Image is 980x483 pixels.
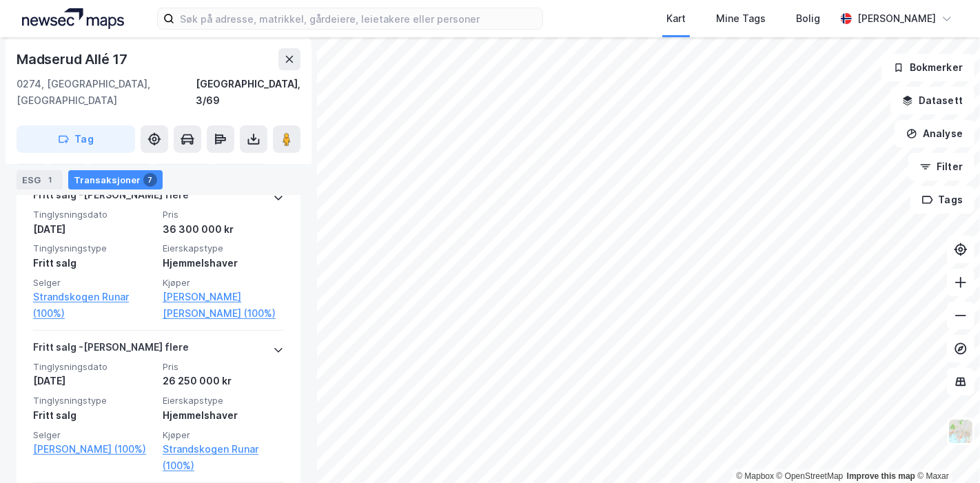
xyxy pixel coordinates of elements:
[911,417,980,483] iframe: Chat Widget
[22,8,124,29] img: logo.a4113a55bc3d86da70a041830d287a7e.svg
[33,429,154,441] span: Selger
[43,173,57,187] div: 1
[33,339,189,361] div: Fritt salg - [PERSON_NAME] flere
[33,289,154,322] a: Strandskogen Runar (100%)
[895,120,974,147] button: Analyse
[163,395,284,407] span: Eierskapstype
[163,243,284,254] span: Eierskapstype
[163,407,284,424] div: Hjemmelshaver
[33,277,154,289] span: Selger
[33,221,154,238] div: [DATE]
[911,417,980,483] div: Kontrollprogram for chat
[163,255,284,271] div: Hjemmelshaver
[716,10,766,27] div: Mine Tags
[33,361,154,373] span: Tinglysningsdato
[666,10,686,27] div: Kart
[17,76,196,109] div: 0274, [GEOGRAPHIC_DATA], [GEOGRAPHIC_DATA]
[17,170,63,189] div: ESG
[33,373,154,389] div: [DATE]
[17,48,130,70] div: Madserud Allé 17
[163,361,284,373] span: Pris
[196,76,300,109] div: [GEOGRAPHIC_DATA], 3/69
[33,441,154,458] a: [PERSON_NAME] (100%)
[33,395,154,407] span: Tinglysningstype
[163,373,284,389] div: 26 250 000 kr
[163,441,284,474] a: Strandskogen Runar (100%)
[796,10,820,27] div: Bolig
[33,209,154,220] span: Tinglysningsdato
[33,407,154,424] div: Fritt salg
[163,429,284,441] span: Kjøper
[163,221,284,238] div: 36 300 000 kr
[910,186,974,214] button: Tags
[163,209,284,220] span: Pris
[163,277,284,289] span: Kjøper
[17,125,135,153] button: Tag
[68,170,163,189] div: Transaksjoner
[736,471,774,481] a: Mapbox
[163,289,284,322] a: [PERSON_NAME] [PERSON_NAME] (100%)
[847,471,915,481] a: Improve this map
[33,243,154,254] span: Tinglysningstype
[143,173,157,187] div: 7
[881,54,974,81] button: Bokmerker
[174,8,542,29] input: Søk på adresse, matrikkel, gårdeiere, leietakere eller personer
[890,87,974,114] button: Datasett
[777,471,844,481] a: OpenStreetMap
[33,187,189,209] div: Fritt salg - [PERSON_NAME] flere
[908,153,974,181] button: Filter
[857,10,936,27] div: [PERSON_NAME]
[33,255,154,271] div: Fritt salg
